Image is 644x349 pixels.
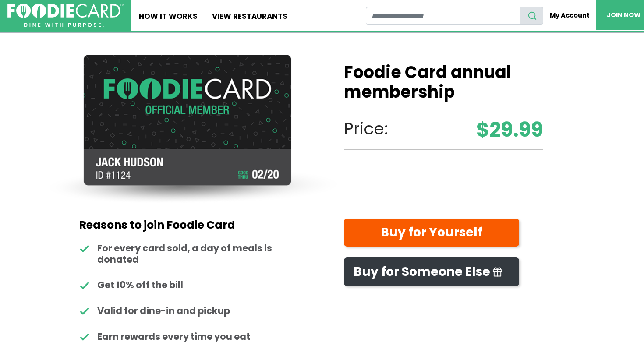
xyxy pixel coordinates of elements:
[79,331,285,342] li: Earn rewards every time you eat
[79,243,285,264] li: For every card sold, a day of meals is donated
[476,115,543,145] strong: $29.99
[344,116,543,141] p: Price:
[7,4,124,27] img: FoodieCard; Eat, Drink, Save, Donate
[344,257,519,286] a: Buy for Someone Else
[543,7,596,24] a: My Account
[344,62,543,102] h1: Foodie Card annual membership
[366,7,520,25] input: restaurant search
[79,305,285,316] li: Valid for dine-in and pickup
[79,279,285,290] li: Get 10% off the bill
[344,219,519,247] a: Buy for Yourself
[520,7,543,25] button: search
[79,219,285,232] h2: Reasons to join Foodie Card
